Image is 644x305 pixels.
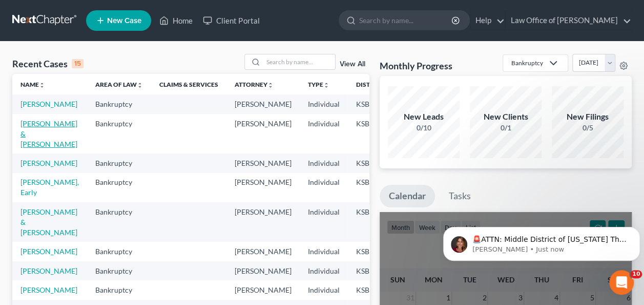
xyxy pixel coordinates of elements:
[20,207,77,237] a: [PERSON_NAME] & [PERSON_NAME]
[20,81,45,88] a: Nameunfold_more
[630,270,642,278] span: 10
[348,154,398,173] td: KSB
[388,111,460,123] div: New Leads
[151,74,226,94] th: Claims & Services
[263,54,335,69] input: Search by name...
[300,114,348,154] td: Individual
[440,185,480,207] a: Tasks
[87,154,151,173] td: Bankruptcy
[300,173,348,202] td: Individual
[87,114,151,154] td: Bankruptcy
[39,82,45,88] i: unfold_more
[87,173,151,202] td: Bankruptcy
[470,111,542,123] div: New Clients
[609,270,634,295] iframe: Intercom live chat
[359,11,453,30] input: Search by name...
[226,114,300,154] td: [PERSON_NAME]
[300,94,348,113] td: Individual
[72,59,84,68] div: 15
[226,94,300,113] td: [PERSON_NAME]
[380,185,435,207] a: Calendar
[506,11,631,30] a: Law Office of [PERSON_NAME]
[95,81,143,88] a: Area of Lawunfold_more
[107,17,141,25] span: New Case
[226,261,300,280] td: [PERSON_NAME]
[340,61,365,68] a: View All
[470,123,542,133] div: 0/1
[388,123,460,133] div: 0/10
[12,58,84,70] div: Recent Cases
[226,202,300,242] td: [PERSON_NAME]
[87,261,151,280] td: Bankruptcy
[87,94,151,113] td: Bankruptcy
[356,81,390,88] a: Districtunfold_more
[323,82,329,88] i: unfold_more
[267,82,274,88] i: unfold_more
[348,202,398,242] td: KSB
[235,81,274,88] a: Attorneyunfold_more
[20,159,77,167] a: [PERSON_NAME]
[511,59,543,67] div: Bankruptcy
[300,202,348,242] td: Individual
[20,100,77,108] a: [PERSON_NAME]
[20,247,77,256] a: [PERSON_NAME]
[226,280,300,299] td: [PERSON_NAME]
[87,242,151,261] td: Bankruptcy
[348,261,398,280] td: KSB
[137,82,143,88] i: unfold_more
[198,11,264,30] a: Client Portal
[154,11,198,30] a: Home
[20,266,77,275] a: [PERSON_NAME]
[226,154,300,173] td: [PERSON_NAME]
[380,60,452,72] h3: Monthly Progress
[439,205,644,277] iframe: Intercom notifications message
[20,178,79,197] a: [PERSON_NAME], Early
[300,242,348,261] td: Individual
[552,111,624,123] div: New Filings
[348,94,398,113] td: KSB
[348,173,398,202] td: KSB
[87,202,151,242] td: Bankruptcy
[348,242,398,261] td: KSB
[226,242,300,261] td: [PERSON_NAME]
[348,280,398,299] td: KSB
[300,261,348,280] td: Individual
[300,154,348,173] td: Individual
[308,81,329,88] a: Typeunfold_more
[470,11,505,30] a: Help
[552,123,624,133] div: 0/5
[87,280,151,299] td: Bankruptcy
[226,173,300,202] td: [PERSON_NAME]
[348,114,398,154] td: KSB
[20,285,77,294] a: [PERSON_NAME]
[300,280,348,299] td: Individual
[20,119,77,148] a: [PERSON_NAME] & [PERSON_NAME]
